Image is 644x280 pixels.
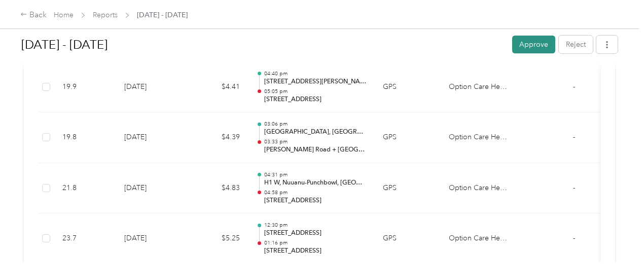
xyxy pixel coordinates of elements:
p: 04:31 pm [264,171,367,178]
td: Option Care Health [441,112,517,163]
p: [STREET_ADDRESS] [264,229,367,238]
a: Reports [93,11,118,19]
p: [STREET_ADDRESS][PERSON_NAME], [GEOGRAPHIC_DATA], [GEOGRAPHIC_DATA] [264,77,367,86]
p: [PERSON_NAME] Road + [GEOGRAPHIC_DATA][PERSON_NAME], [GEOGRAPHIC_DATA][US_STATE], [GEOGRAPHIC_DATA] [264,145,367,154]
p: 04:58 pm [264,189,367,196]
td: 19.9 [54,62,116,113]
td: 23.7 [54,213,116,264]
td: Option Care Health [441,213,517,264]
iframe: Everlance-gr Chat Button Frame [587,223,644,280]
p: 04:40 pm [264,70,367,77]
p: [STREET_ADDRESS] [264,196,367,205]
button: Approve [512,36,555,53]
span: - [573,234,575,242]
td: [DATE] [116,112,187,163]
a: Home [54,11,74,19]
span: - [573,183,575,192]
span: [DATE] - [DATE] [137,10,188,20]
p: 03:33 pm [264,138,367,145]
td: $4.41 [187,62,248,113]
span: - [573,133,575,141]
td: $4.39 [187,112,248,163]
td: Option Care Health [441,62,517,113]
div: Back [20,9,47,21]
button: Reject [559,36,593,53]
td: GPS [375,62,441,113]
td: [DATE] [116,213,187,264]
td: [DATE] [116,62,187,113]
td: GPS [375,112,441,163]
p: [STREET_ADDRESS] [264,246,367,256]
p: H1 W, Nuuanu-Punchbowl, [GEOGRAPHIC_DATA], [GEOGRAPHIC_DATA] [264,178,367,188]
p: [GEOGRAPHIC_DATA], [GEOGRAPHIC_DATA], [GEOGRAPHIC_DATA], [GEOGRAPHIC_DATA][US_STATE], [GEOGRAPHIC... [264,128,367,137]
p: 12:30 pm [264,222,367,229]
span: - [573,82,575,91]
td: [DATE] [116,163,187,214]
p: 01:16 pm [264,239,367,246]
td: 19.8 [54,112,116,163]
h1: Sep 1 - 30, 2025 [21,33,505,57]
p: [STREET_ADDRESS] [264,95,367,104]
p: 03:06 pm [264,120,367,128]
td: 21.8 [54,163,116,214]
td: $4.83 [187,163,248,214]
td: GPS [375,213,441,264]
td: Option Care Health [441,163,517,214]
td: $5.25 [187,213,248,264]
p: 05:05 pm [264,88,367,95]
td: GPS [375,163,441,214]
